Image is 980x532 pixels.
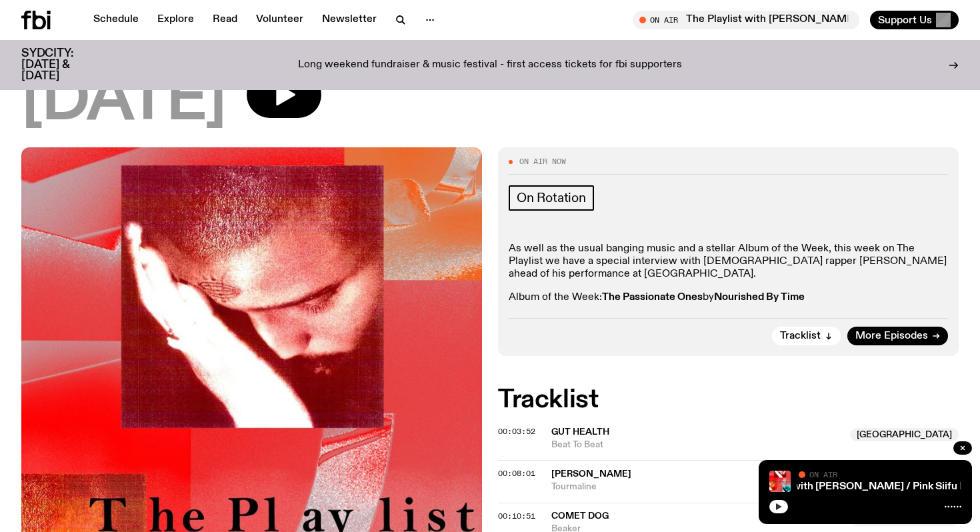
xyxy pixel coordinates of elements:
[314,11,385,29] a: Newsletter
[509,291,948,304] p: Album of the Week: by
[602,292,703,303] strong: The Passionate Ones
[551,439,842,451] span: Beat To Beat
[498,426,535,437] span: 00:03:52
[850,428,959,441] span: [GEOGRAPHIC_DATA]
[85,11,147,29] a: Schedule
[509,185,594,211] a: On Rotation
[149,11,202,29] a: Explore
[551,427,609,437] span: Gut Health
[498,388,959,412] h2: Tracklist
[847,327,948,345] a: More Episodes
[205,11,245,29] a: Read
[870,11,959,29] button: Support Us
[517,191,586,205] span: On Rotation
[21,48,107,82] h3: SYDCITY: [DATE] & [DATE]
[809,470,837,479] span: On Air
[509,243,948,281] p: As well as the usual banging music and a stellar Album of the Week, this week on The Playlist we ...
[551,481,959,493] span: Tourmaline
[633,11,859,29] button: On AirThe Playlist with [PERSON_NAME] / Pink Siifu Interview!!
[551,511,609,521] span: Comet Dog
[21,71,225,131] span: [DATE]
[498,468,535,479] span: 00:08:01
[855,331,928,341] span: More Episodes
[714,292,805,303] strong: Nourished By Time
[298,59,682,71] p: Long weekend fundraiser & music festival - first access tickets for fbi supporters
[248,11,311,29] a: Volunteer
[780,331,821,341] span: Tracklist
[498,511,535,521] span: 00:10:51
[772,327,841,345] button: Tracklist
[519,158,566,165] span: On Air Now
[551,469,631,479] span: [PERSON_NAME]
[878,14,932,26] span: Support Us
[769,471,791,492] img: The cover image for this episode of The Playlist, featuring the title of the show as well as the ...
